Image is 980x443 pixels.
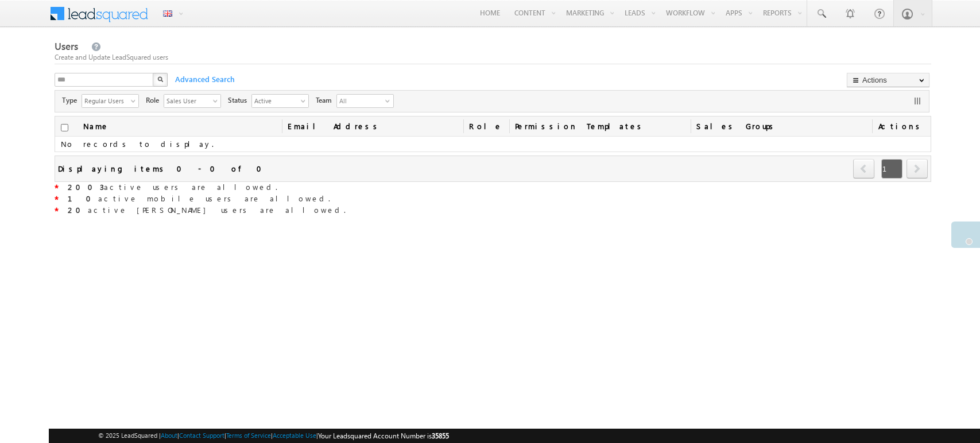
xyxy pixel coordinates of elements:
span: © 2025 LeadSquared | | | | | [98,430,449,441]
span: Type [62,95,82,106]
button: Actions [847,73,929,87]
span: 35855 [432,432,449,440]
td: No records to display. [55,137,930,152]
a: About [161,432,177,439]
span: select [131,98,140,104]
a: Sales Groups [691,116,872,136]
span: Sales User [164,95,211,106]
span: Advanced Search [169,74,238,84]
span: select [301,98,310,104]
span: Team [316,95,336,106]
a: next [907,160,928,178]
strong: 20 [68,205,88,215]
span: Role [146,95,164,106]
strong: 10 [68,193,98,203]
strong: 2003 [68,182,104,192]
a: Role [463,116,510,136]
a: prev [853,160,875,178]
a: Terms of Service [226,432,271,439]
span: Actions [872,116,931,136]
span: active mobile users are allowed. [68,193,330,203]
span: active [PERSON_NAME] users are allowed. [59,205,346,215]
span: Active [252,95,299,106]
span: Your Leadsquared Account Number is [318,432,449,440]
span: next [907,159,928,178]
span: select [213,98,222,104]
div: Displaying items 0 - 0 of 0 [58,162,269,175]
a: Name [78,116,115,136]
a: Email Address [282,116,463,136]
span: Regular Users [82,95,129,106]
span: active users are allowed. [68,182,277,192]
span: Users [55,40,78,53]
img: Search [157,76,163,82]
span: 1 [881,159,902,178]
a: Contact Support [179,432,224,439]
a: Acceptable Use [273,432,316,439]
div: Create and Update LeadSquared users [55,52,931,63]
span: All [337,95,383,107]
span: prev [853,159,874,178]
span: Permission Templates [509,116,691,136]
span: Status [228,95,251,106]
